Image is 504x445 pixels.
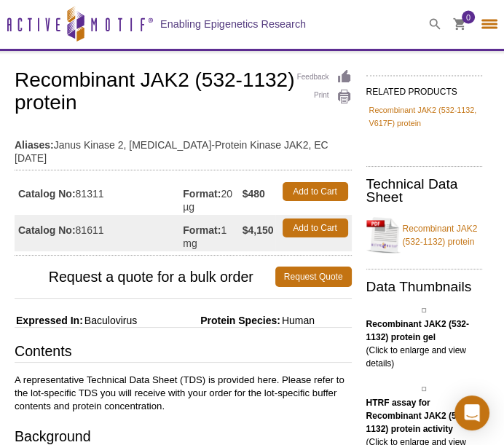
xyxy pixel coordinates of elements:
strong: $4,150 [243,224,274,237]
td: 20 µg [183,178,242,215]
a: Add to Cart [283,182,348,201]
b: HTRF assay for Recombinant JAK2 (532-1132) protein activity [366,398,469,434]
a: Recombinant JAK2 (532-1132, V617F) protein [369,103,480,130]
h2: Technical Data Sheet [366,178,483,204]
h1: Recombinant JAK2 (532-1132) protein [15,69,352,116]
a: Request Quote [275,267,352,287]
span: 0 [466,11,470,24]
strong: $480 [243,187,265,200]
td: 1 mg [183,215,242,251]
p: A representative Technical Data Sheet (TDS) is provided here. Please refer to the lot-specific TD... [15,374,352,413]
a: Recombinant JAK2 (532-1132) protein [366,213,483,257]
h2: Data Thumbnails [366,280,483,294]
h2: RELATED PRODUCTS [366,75,483,101]
strong: Format: [183,187,221,200]
strong: Aliases: [15,138,54,151]
a: Add to Cart [283,218,348,237]
td: 81311 [15,178,183,215]
span: Request a quote for a bulk order [15,267,275,287]
div: Open Intercom Messenger [454,395,489,430]
strong: Format: [183,224,221,237]
td: 81611 [15,215,183,251]
p: (Click to enlarge and view details) [366,318,483,370]
h3: Contents [15,342,352,363]
a: 0 [453,18,466,34]
td: Janus Kinase 2, [MEDICAL_DATA]-Protein Kinase JAK2, EC [DATE] [15,130,352,166]
img: HTRF assay for Recombinant JAK2 (532-1132) protein activity [422,387,426,391]
img: Recombinant JAK2 (532-1132) protein gel [422,308,426,312]
span: Expressed In: [15,315,83,326]
span: Protein Species: [140,315,280,326]
a: Feedback [297,69,352,85]
h2: Enabling Epigenetics Research [160,17,306,31]
b: Recombinant JAK2 (532-1132) protein gel [366,319,469,342]
span: Human [280,315,315,326]
strong: Catalog No: [18,224,76,237]
a: Print [297,89,352,105]
span: Baculovirus [83,315,137,326]
strong: Catalog No: [18,187,76,200]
